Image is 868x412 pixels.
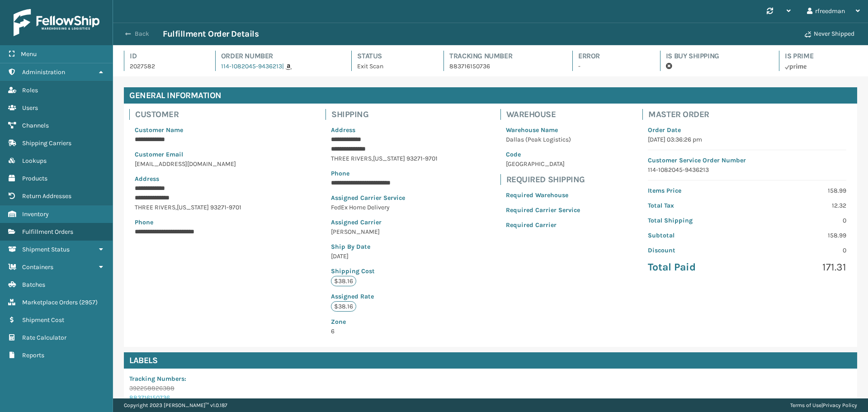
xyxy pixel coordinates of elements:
span: Batches [22,281,45,289]
button: Back [121,30,163,38]
i: Never Shipped [805,31,811,38]
h4: Customer [135,109,269,120]
p: Phone [331,169,438,178]
p: 12.32 [753,201,846,210]
p: 392258826388 [129,384,253,393]
a: 883716150736 [129,394,170,402]
p: Items Price [648,186,741,195]
span: Containers [22,263,53,271]
h4: Status [357,51,427,62]
span: Address [135,175,159,183]
span: Shipment Status [22,246,70,253]
span: [US_STATE] [177,204,209,211]
span: THREE RIVERS [135,204,175,211]
button: Never Shipped [799,25,860,43]
h4: Shipping [331,109,443,120]
p: Required Carrier Service [506,205,580,215]
span: Administration [22,68,65,76]
span: THREE RIVERS [331,155,372,162]
h4: Tracking Number [449,51,556,62]
a: | [282,62,292,70]
span: Users [22,104,38,112]
span: 93271-9701 [210,204,241,211]
h4: Is Prime [785,51,857,62]
p: Customer Name [135,125,263,135]
span: , [372,155,373,162]
p: 158.99 [753,231,846,240]
div: | [790,398,857,412]
p: Ship By Date [331,242,438,251]
span: | [282,62,284,70]
p: $38.16 [331,276,356,286]
h4: Warehouse [506,109,585,120]
p: Assigned Carrier [331,218,438,227]
span: , [175,204,177,211]
span: Return Addresses [22,192,71,200]
span: Reports [22,351,44,359]
p: Phone [135,218,263,227]
p: Total Paid [648,260,741,274]
p: - [578,62,644,71]
p: Code [506,150,580,159]
p: $38.16 [331,301,356,312]
a: Privacy Policy [823,402,857,408]
span: Tracking Numbers : [129,375,186,383]
span: Fulfillment Orders [22,228,73,236]
span: Products [22,175,47,182]
p: 114-1082045-9436213 [648,165,846,175]
p: 158.99 [753,186,846,195]
h4: Is Buy Shipping [666,51,763,62]
h4: Required Shipping [506,174,585,185]
p: [EMAIL_ADDRESS][DOMAIN_NAME] [135,159,263,169]
h3: Fulfillment Order Details [163,28,259,39]
p: Total Tax [648,201,741,210]
h4: Order Number [221,51,335,62]
p: Required Warehouse [506,190,580,200]
span: ( 2957 ) [79,298,98,306]
p: 0 [753,246,846,255]
span: Inventory [22,210,49,218]
span: Marketplace Orders [22,298,78,306]
span: Shipping Carriers [22,139,71,147]
a: 114-1082045-9436213 [221,62,282,70]
p: Assigned Rate [331,292,438,301]
p: Warehouse Name [506,125,580,135]
h4: Id [130,51,199,62]
p: Customer Email [135,150,263,159]
h4: Labels [124,352,857,369]
span: Shipment Cost [22,316,64,324]
span: Roles [22,86,38,94]
p: Required Carrier [506,220,580,230]
p: 171.31 [753,260,846,274]
p: Zone [331,317,438,327]
h4: General Information [124,87,857,104]
p: Total Shipping [648,216,741,225]
span: 6 [331,317,438,335]
h4: Error [578,51,644,62]
p: Exit Scan [357,62,427,71]
span: [US_STATE] [373,155,405,162]
img: logo [14,9,99,36]
span: Rate Calculator [22,334,66,341]
p: Subtotal [648,231,741,240]
p: 2027582 [130,62,199,71]
p: Assigned Carrier Service [331,193,438,203]
p: Dallas (Peak Logistics) [506,135,580,144]
p: Shipping Cost [331,266,438,276]
span: Address [331,126,355,134]
p: [DATE] [331,251,438,261]
span: Lookups [22,157,47,165]
p: FedEx Home Delivery [331,203,438,212]
p: Copyright 2023 [PERSON_NAME]™ v 1.0.187 [124,398,227,412]
p: [PERSON_NAME] [331,227,438,237]
p: [DATE] 03:36:26 pm [648,135,846,144]
h4: Master Order [648,109,852,120]
p: Discount [648,246,741,255]
span: 93271-9701 [406,155,438,162]
p: [GEOGRAPHIC_DATA] [506,159,580,169]
p: Order Date [648,125,846,135]
p: 883716150736 [449,62,556,71]
p: Customer Service Order Number [648,156,846,165]
span: Menu [21,50,37,58]
span: Channels [22,122,49,129]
